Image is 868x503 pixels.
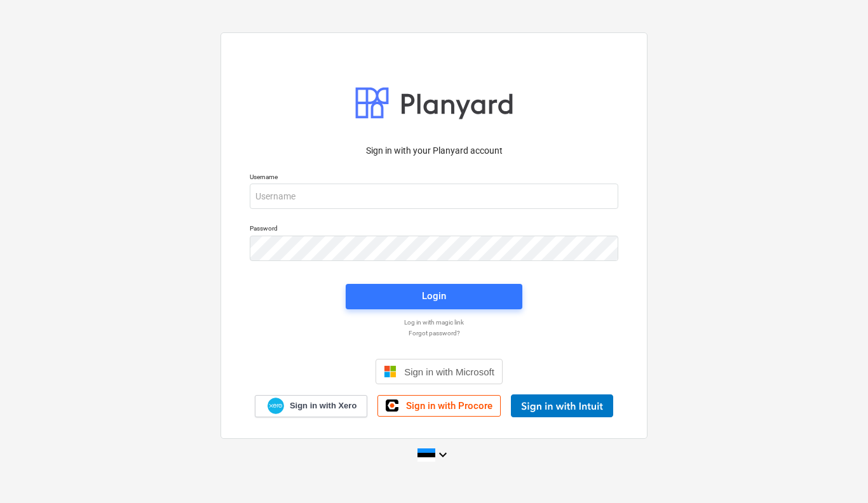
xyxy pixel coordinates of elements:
a: Log in with magic link [243,318,625,326]
img: Xero logo [268,398,284,415]
a: Sign in with Xero [255,395,368,417]
p: Username [250,173,618,184]
span: Sign in with Xero [290,400,356,412]
span: Sign in with Microsoft [404,366,494,377]
a: Forgot password? [243,329,625,337]
a: Sign in with Procore [377,395,501,417]
p: Password [250,224,618,235]
input: Username [250,184,618,209]
img: Microsoft logo [384,365,397,378]
button: Login [346,284,522,309]
span: Sign in with Procore [406,400,492,412]
i: keyboard_arrow_down [435,447,451,462]
p: Sign in with your Planyard account [250,144,618,158]
div: Login [422,288,446,304]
